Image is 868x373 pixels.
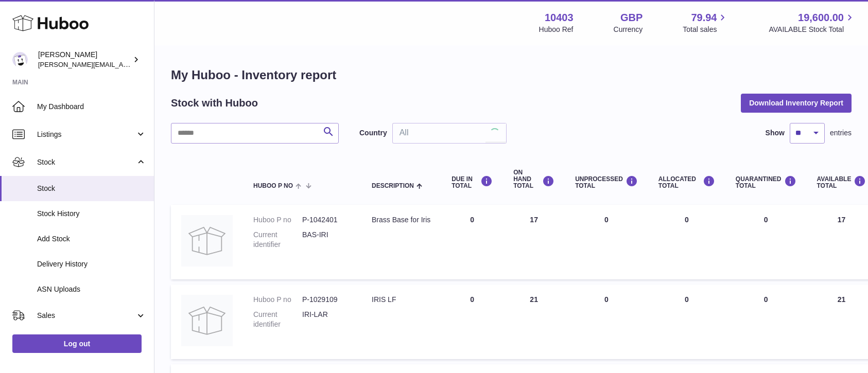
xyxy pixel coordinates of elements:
td: 0 [565,205,648,279]
span: 0 [764,216,768,224]
dd: BAS-IRI [302,230,351,250]
td: 17 [503,205,565,279]
span: Listings [37,130,135,139]
img: keval@makerscabinet.com [12,52,28,67]
span: entries [830,128,852,138]
label: Country [359,128,387,138]
span: AVAILABLE Stock Total [769,25,856,34]
img: product image [181,215,233,267]
span: My Dashboard [37,102,146,112]
span: [PERSON_NAME][EMAIL_ADDRESS][DOMAIN_NAME] [38,60,206,68]
span: Add Stock [37,234,146,244]
div: [PERSON_NAME] [38,50,131,69]
a: 79.94 Total sales [683,11,728,34]
span: 0 [764,295,768,304]
div: Huboo Ref [539,25,574,34]
dt: Current identifier [253,310,302,329]
span: ASN Uploads [37,285,146,294]
span: Stock [37,157,135,167]
span: Stock History [37,209,146,219]
dt: Current identifier [253,230,302,250]
div: Brass Base for Iris [372,215,431,225]
dt: Huboo P no [253,295,302,305]
div: DUE IN TOTAL [452,175,493,189]
a: Log out [12,334,142,353]
span: Total sales [683,25,728,34]
strong: GBP [620,11,643,25]
span: 19,600.00 [798,11,844,25]
dd: P-1042401 [302,215,351,225]
div: ALLOCATED Total [658,175,715,189]
div: QUARANTINED Total [736,175,796,189]
td: 0 [441,285,503,359]
td: 0 [648,285,725,359]
td: 0 [648,205,725,279]
h1: My Huboo - Inventory report [171,67,852,83]
div: AVAILABLE Total [817,175,866,189]
strong: 10403 [545,11,574,25]
span: Delivery History [37,259,146,269]
a: 19,600.00 AVAILABLE Stock Total [769,11,856,34]
td: 0 [565,285,648,359]
span: Huboo P no [253,183,293,189]
div: UNPROCESSED Total [575,175,638,189]
td: 0 [441,205,503,279]
label: Show [766,128,785,138]
dd: IRI-LAR [302,310,351,329]
span: Description [372,183,414,189]
img: product image [181,295,233,346]
div: Currency [614,25,643,34]
button: Download Inventory Report [741,94,852,112]
dt: Huboo P no [253,215,302,225]
span: Stock [37,184,146,193]
dd: P-1029109 [302,295,351,305]
div: IRIS LF [372,295,431,305]
div: ON HAND Total [513,169,554,190]
span: 79.94 [691,11,717,25]
h2: Stock with Huboo [171,96,258,110]
span: Sales [37,311,135,321]
td: 21 [503,285,565,359]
